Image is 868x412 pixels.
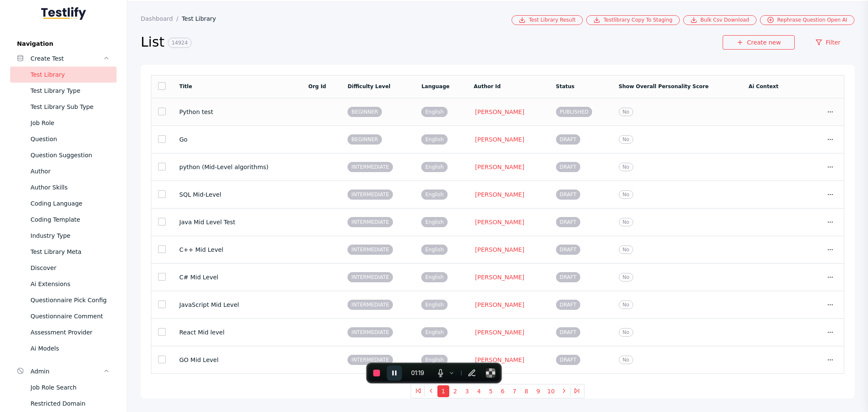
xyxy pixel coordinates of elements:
span: English [421,217,447,227]
a: Dashboard [141,15,182,22]
a: Filter [801,35,854,50]
div: Create Test [31,53,103,64]
a: [PERSON_NAME] [474,273,526,281]
a: Restricted Domain [10,395,117,412]
a: [PERSON_NAME] [474,328,526,336]
div: Author [31,166,110,176]
span: No [619,273,633,281]
span: INTERMEDIATE [348,272,393,282]
span: No [619,135,633,144]
span: BEGINNER [348,134,382,145]
span: English [421,189,447,200]
span: English [421,107,447,117]
span: INTERMEDIATE [348,162,393,172]
div: Ai Models [31,343,110,354]
div: Discover [31,263,110,273]
button: 7 [509,385,520,397]
a: [PERSON_NAME] [474,108,526,116]
span: English [421,355,447,365]
span: English [421,162,447,172]
section: C# Mid Level [179,274,295,281]
div: Question [31,134,110,144]
label: Navigation [10,40,117,47]
a: [PERSON_NAME] [474,218,526,226]
div: Question Suggestion [31,150,110,160]
a: Rephrase Question Open AI [760,15,854,25]
span: DRAFT [556,189,580,200]
div: Restricted Domain [31,398,110,409]
span: DRAFT [556,134,580,145]
div: Assessment Provider [31,327,110,337]
div: Test Library [31,70,110,80]
span: English [421,134,447,145]
div: Questionnaire Pick Config [31,295,110,305]
a: Test Library Result [512,15,583,25]
span: English [421,272,447,282]
div: Author Skills [31,182,110,192]
a: [PERSON_NAME] [474,191,526,198]
a: Test Library [10,67,117,83]
a: Test Library Meta [10,244,117,260]
section: Java Mid Level Test [179,219,295,225]
a: Job Role [10,115,117,131]
a: Language [421,84,449,89]
a: Testlibrary Copy To Staging [586,15,680,25]
button: 2 [449,385,461,397]
section: React Mid level [179,329,295,336]
div: Coding Language [31,198,110,209]
a: Coding Language [10,195,117,212]
a: [PERSON_NAME] [474,246,526,253]
section: GO Mid Level [179,356,295,363]
span: No [619,108,633,116]
span: DRAFT [556,245,580,255]
div: Job Role [31,118,110,128]
a: Difficulty Level [348,84,390,89]
a: Job Role Search [10,379,117,395]
span: English [421,245,447,255]
div: Test Library Sub Type [31,102,110,112]
span: English [421,300,447,310]
button: 10 [544,385,558,397]
div: Test Library Meta [31,247,110,257]
span: DRAFT [556,217,580,227]
span: 14924 [168,38,192,48]
a: Title [179,84,192,89]
div: Industry Type [31,231,110,241]
div: Job Role Search [31,382,110,393]
a: Assessment Provider [10,324,117,340]
a: Test Library [182,15,223,22]
button: 6 [497,385,509,397]
span: BEGINNER [348,107,382,117]
span: No [619,301,633,309]
button: 4 [473,385,485,397]
span: INTERMEDIATE [348,327,393,337]
a: Test Library Sub Type [10,99,117,115]
a: Coding Template [10,212,117,228]
a: Question Suggestion [10,147,117,163]
a: Test Library Type [10,83,117,99]
a: [PERSON_NAME] [474,301,526,309]
a: Ai Extensions [10,276,117,292]
span: No [619,328,633,337]
span: DRAFT [556,300,580,310]
div: Coding Template [31,214,110,225]
a: [PERSON_NAME] [474,163,526,171]
a: Ai Context [748,84,779,89]
span: DRAFT [556,272,580,282]
span: PUBLISHED [556,107,593,117]
a: Ai Models [10,340,117,356]
span: No [619,245,633,254]
span: DRAFT [556,327,580,337]
a: Author Id [474,84,501,89]
span: No [619,356,633,364]
a: Org Id [309,84,326,89]
section: Python test [179,109,295,115]
a: Bulk Csv Download [683,15,757,25]
a: [PERSON_NAME] [474,136,526,143]
button: 8 [520,385,532,397]
h2: List [141,33,723,51]
div: Test Library Type [31,86,110,96]
div: Admin [31,366,103,376]
section: JavaScript Mid Level [179,301,295,308]
a: Status [556,84,575,89]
